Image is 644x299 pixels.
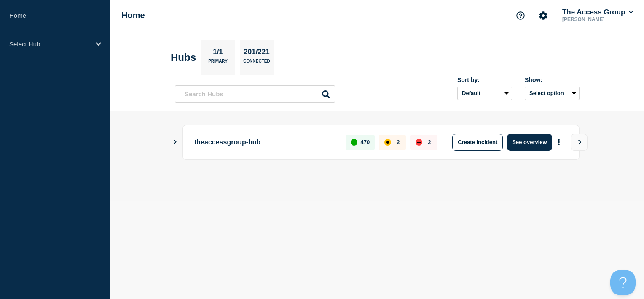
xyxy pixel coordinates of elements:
[571,134,588,151] button: View
[243,59,270,68] p: Connected
[9,41,90,48] p: Select Hub
[561,16,635,22] p: [PERSON_NAME]
[561,8,635,16] button: The Access Group
[384,139,391,146] div: affected
[534,7,552,24] button: Account settings
[241,48,273,59] p: 201/221
[210,48,226,59] p: 1/1
[194,134,336,151] p: theaccessgroup-hub
[525,76,580,83] div: Show:
[351,139,357,146] div: up
[121,11,145,20] h1: Home
[512,7,529,24] button: Support
[397,139,400,145] p: 2
[553,134,564,150] button: More actions
[525,87,580,100] button: Select option
[507,134,552,151] button: See overview
[452,134,503,151] button: Create incident
[171,52,196,63] h2: Hubs
[208,59,228,68] p: Primary
[428,139,431,145] p: 2
[173,139,177,145] button: Show Connected Hubs
[416,139,422,146] div: down
[457,87,512,100] select: Sort by
[175,85,335,103] input: Search Hubs
[610,270,636,295] iframe: Help Scout Beacon - Open
[361,139,370,145] p: 470
[457,76,512,83] div: Sort by:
